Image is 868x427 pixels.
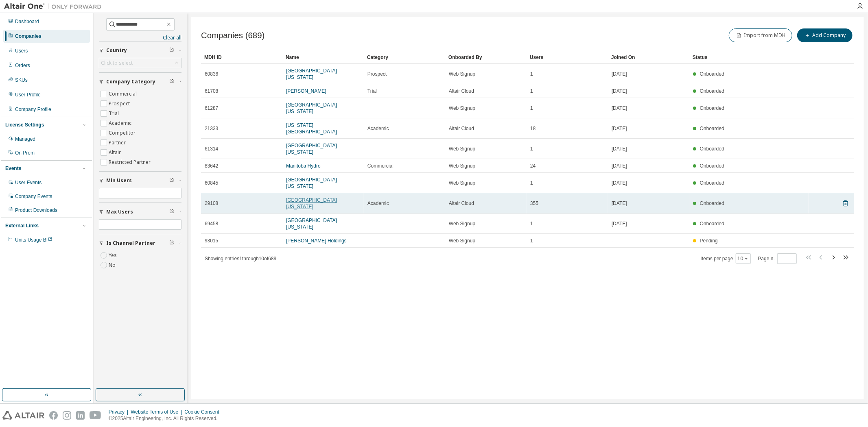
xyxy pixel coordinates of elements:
span: Company Category [106,78,155,85]
button: Company Category [99,73,181,91]
label: Academic [109,118,133,128]
span: Commercial [367,163,394,169]
span: 1 [530,146,533,152]
span: Companies (689) [201,31,265,40]
span: 60836 [205,71,218,77]
button: 10 [738,255,749,262]
label: Commercial [109,89,138,99]
a: [GEOGRAPHIC_DATA][US_STATE] [286,102,337,114]
div: SKUs [15,77,28,83]
span: Web Signup [449,146,475,152]
span: 60845 [205,180,218,186]
div: Orders [15,62,30,69]
a: [GEOGRAPHIC_DATA][US_STATE] [286,218,337,230]
span: [DATE] [612,200,627,207]
div: Company Events [15,193,52,200]
span: Altair Cloud [449,125,474,132]
span: Academic [367,125,389,132]
button: Min Users [99,172,181,190]
img: facebook.svg [49,411,58,420]
span: [DATE] [612,180,627,186]
div: Company Profile [15,106,51,113]
div: Companies [15,33,42,39]
a: [GEOGRAPHIC_DATA][US_STATE] [286,177,337,189]
button: Country [99,41,181,59]
span: Items per page [701,253,751,264]
span: 1 [530,71,533,77]
div: Onboarded By [448,51,523,64]
div: Product Downloads [15,207,57,213]
span: Onboarded [700,200,724,206]
span: Page n. [758,253,797,264]
div: Click to select [99,58,181,68]
div: MDH ID [204,51,279,64]
button: Is Channel Partner [99,234,181,252]
div: Status [693,51,805,64]
span: Web Signup [449,180,475,186]
button: Add Company [797,28,853,42]
span: Onboarded [700,180,724,186]
span: [DATE] [612,146,627,152]
span: Is Channel Partner [106,240,155,246]
div: Click to select [101,60,133,66]
span: 18 [530,125,536,132]
span: 1 [530,180,533,186]
button: Import from MDH [729,28,792,42]
span: Clear filter [169,47,174,54]
div: Name [286,51,361,64]
span: 61708 [205,88,218,94]
span: 1 [530,237,533,244]
span: Clear filter [169,177,174,184]
span: 1 [530,105,533,111]
span: 355 [530,200,538,207]
span: [DATE] [612,220,627,227]
span: Web Signup [449,220,475,227]
label: Altair [109,148,122,157]
label: Partner [109,138,127,148]
label: Prospect [109,99,131,109]
span: Altair Cloud [449,200,474,207]
a: [PERSON_NAME] [286,88,326,94]
div: Privacy [109,409,131,415]
div: Dashboard [15,18,39,25]
img: instagram.svg [63,411,71,420]
span: 29108 [205,200,218,207]
div: User Events [15,179,42,186]
div: External Links [5,222,39,229]
span: Pending [700,238,718,244]
span: Onboarded [700,105,724,111]
label: No [109,260,117,270]
button: Max Users [99,203,181,221]
span: Onboarded [700,146,724,152]
span: Onboarded [700,163,724,169]
div: Events [5,165,21,172]
div: Users [530,51,605,64]
span: 21333 [205,125,218,132]
div: Website Terms of Use [131,409,184,415]
span: Onboarded [700,126,724,131]
span: Academic [367,200,389,207]
span: Clear filter [169,209,174,215]
div: License Settings [5,122,44,128]
span: Web Signup [449,237,475,244]
span: Prospect [367,71,387,77]
span: Units Usage BI [15,237,52,243]
span: 83642 [205,163,218,169]
span: [DATE] [612,163,627,169]
div: Managed [15,136,35,142]
span: Min Users [106,177,132,184]
div: Category [367,51,442,64]
label: Trial [109,109,120,118]
span: 1 [530,220,533,227]
label: Restricted Partner [109,157,152,167]
a: [GEOGRAPHIC_DATA][US_STATE] [286,68,337,80]
span: Trial [367,88,377,94]
a: Clear all [99,35,181,41]
span: 61287 [205,105,218,111]
a: [PERSON_NAME] Holdings [286,238,347,244]
div: Cookie Consent [184,409,224,415]
div: User Profile [15,91,41,98]
span: Clear filter [169,78,174,85]
span: Web Signup [449,105,475,111]
img: linkedin.svg [76,411,85,420]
